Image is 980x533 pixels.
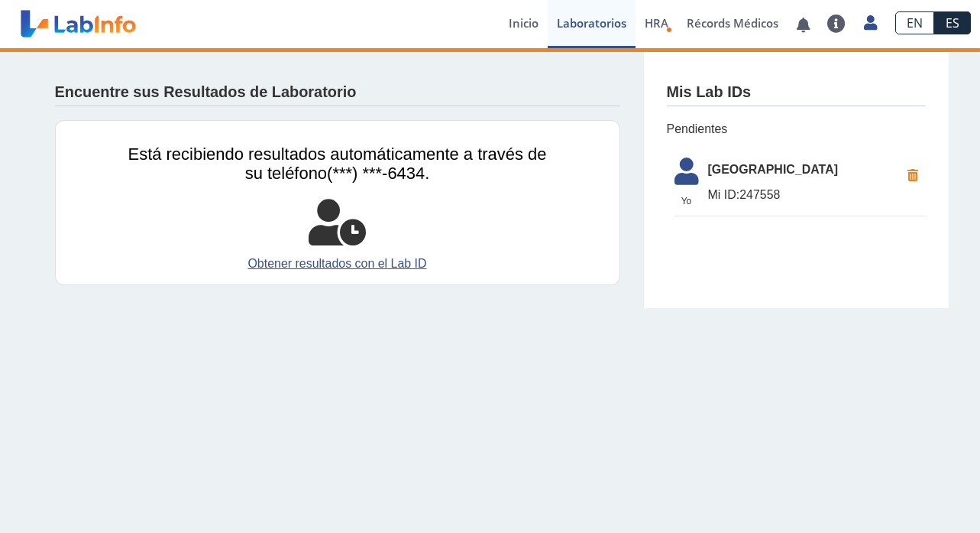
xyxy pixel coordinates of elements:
span: 247558 [708,186,900,204]
a: Obtener resultados con el Lab ID [128,255,547,273]
span: HRA [645,15,668,31]
span: [GEOGRAPHIC_DATA] [708,161,900,179]
a: EN [895,11,934,34]
h4: Mis Lab IDs [667,83,752,102]
span: Está recibiendo resultados automáticamente a través de su teléfono [128,145,547,183]
a: ES [934,11,971,34]
h4: Encuentre sus Resultados de Laboratorio [55,83,357,102]
span: Yo [665,194,708,208]
span: Pendientes [667,120,926,138]
span: Mi ID: [708,188,740,201]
